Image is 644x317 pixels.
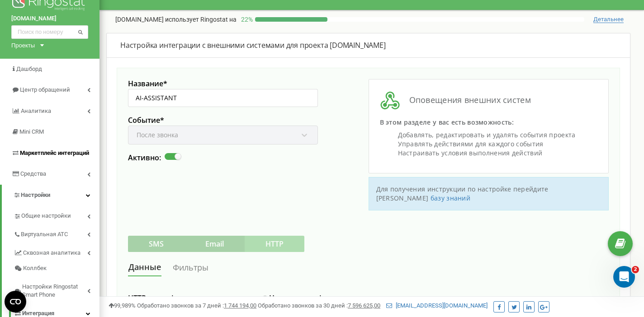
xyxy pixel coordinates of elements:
label: Активно: [128,153,161,163]
span: Виртуальная АТС [21,230,68,239]
span: 99,989% [109,302,136,309]
a: [DOMAIN_NAME] [11,14,88,23]
span: Настройки Ringostat Smart Phone [22,283,87,299]
span: Аналитика [21,107,51,114]
a: Настройки [2,185,99,206]
label: HTTP метод * [128,294,244,303]
a: Данные [128,259,161,276]
span: Маркетплейс интеграций [20,149,89,156]
u: 7 596 625,00 [348,302,380,309]
div: Проекты [11,41,35,50]
span: Обработано звонков за 30 дней : [258,302,380,309]
span: Настройки [21,191,50,198]
input: Введите название [128,89,318,107]
span: Общие настройки [21,212,71,220]
a: Настройки Ringostat Smart Phone [14,276,99,303]
a: Сквозная аналитика [14,242,99,261]
span: Детальнее [593,16,624,23]
li: Добавлять, редактировать и удалять события проекта [398,131,598,140]
a: Фильтры [172,259,209,276]
span: использует Ringostat на [165,16,237,23]
span: Mini CRM [19,128,44,135]
div: Настройка интеграции с внешними системами для проекта [DOMAIN_NAME] [120,40,616,51]
a: Коллбек [14,261,99,276]
p: 22 % [237,15,255,24]
p: Для получения инструкции по настройке перейдите [PERSON_NAME] [376,185,601,203]
u: 1 744 194,00 [224,302,256,309]
p: В этом разделе у вас есть возможность: [380,118,598,127]
li: Настраивать условия выполнения действий [398,149,598,158]
a: Виртуальная АТС [14,224,99,242]
span: 2 [632,266,639,273]
span: Средства [20,170,46,177]
p: [DOMAIN_NAME] [115,15,237,24]
span: Обработано звонков за 7 дней : [137,302,256,309]
h3: Оповещения внешних систем [380,90,598,111]
span: Дашборд [16,65,42,72]
span: Коллбек [23,264,47,273]
li: Управлять действиями для каждого события [398,140,598,149]
a: [EMAIL_ADDRESS][DOMAIN_NAME] [386,302,488,309]
label: Название * [128,79,318,89]
label: Событие * [128,116,318,126]
label: Направление * [262,294,609,303]
input: Поиск по номеру [11,25,88,39]
span: Сквозная аналитика [23,249,80,257]
button: Open CMP widget [5,291,26,312]
iframe: Intercom live chat [613,266,635,288]
a: Общие настройки [14,205,99,224]
a: базу знаний [431,194,470,202]
span: Центр обращений [20,86,70,93]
